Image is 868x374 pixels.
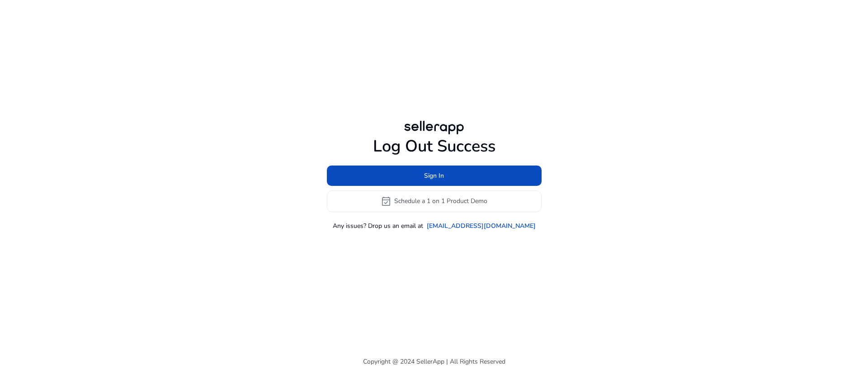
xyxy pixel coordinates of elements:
span: Sign In [424,171,444,180]
h1: Log Out Success [327,137,542,156]
button: Sign In [327,166,542,186]
span: event_available [381,196,392,207]
a: [EMAIL_ADDRESS][DOMAIN_NAME] [427,221,536,231]
button: event_availableSchedule a 1 on 1 Product Demo [327,190,542,212]
p: Any issues? Drop us an email at [333,221,423,231]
